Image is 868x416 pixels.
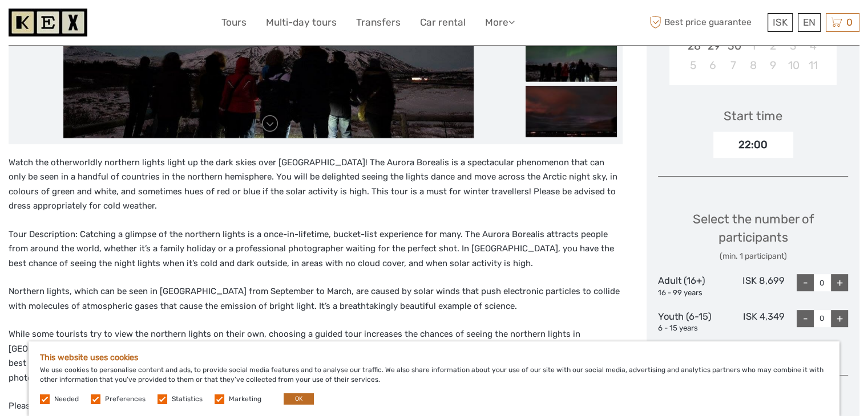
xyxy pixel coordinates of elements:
[266,14,337,31] a: Multi-day tours
[658,310,721,334] div: Youth (6-15)
[526,30,617,81] img: 148c9a3794844f2d8dad0b603144939c_slider_thumbnail.jpg
[9,156,623,214] p: Watch the otherworldly northern lights light up the dark skies over [GEOGRAPHIC_DATA]! The Aurora...
[105,394,146,404] label: Preferences
[783,56,803,75] div: Choose Friday, October 10th, 2025
[54,394,79,404] label: Needed
[658,251,848,262] div: (min. 1 participant)
[798,13,821,32] div: EN
[783,36,803,55] div: Choose Friday, October 3rd, 2025
[743,56,763,75] div: Choose Wednesday, October 8th, 2025
[845,17,854,28] span: 0
[703,36,723,55] div: Choose Monday, September 29th, 2025
[683,56,703,75] div: Choose Sunday, October 5th, 2025
[658,288,721,299] div: 16 - 99 years
[703,56,723,75] div: Choose Monday, October 6th, 2025
[763,36,783,55] div: Choose Thursday, October 2nd, 2025
[658,274,721,298] div: Adult (16+)
[40,353,828,362] h5: This website uses cookies
[9,284,623,313] p: Northern lights, which can be seen in [GEOGRAPHIC_DATA] from September to March, are caused by so...
[724,107,782,125] div: Start time
[658,210,848,262] div: Select the number of participants
[831,274,848,291] div: +
[16,20,129,29] p: We're away right now. Please check back later!
[172,394,203,404] label: Statistics
[804,56,823,75] div: Choose Saturday, October 11th, 2025
[683,36,703,55] div: Choose Sunday, September 28th, 2025
[9,327,623,385] p: While some tourists try to view the northern lights on their own, choosing a guided tour increase...
[9,9,87,36] img: 1261-44dab5bb-39f8-40da-b0c2-4d9fce00897c_logo_small.jpg
[804,36,823,55] div: Choose Saturday, October 4th, 2025
[284,393,314,405] button: OK
[723,56,743,75] div: Choose Tuesday, October 7th, 2025
[221,14,247,31] a: Tours
[356,14,401,31] a: Transfers
[420,14,466,31] a: Car rental
[721,274,785,298] div: ISK 8,699
[797,274,814,291] div: -
[773,17,788,28] span: ISK
[721,310,785,334] div: ISK 4,349
[797,310,814,327] div: -
[713,132,793,158] div: 22:00
[658,323,721,334] div: 6 - 15 years
[131,18,145,31] button: Open LiveChat chat widget
[526,85,617,137] img: 5cfb7a1fec4d408fb1efa4a582a0a05e_slider_thumbnail.jpg
[29,341,839,416] div: We use cookies to personalise content and ads, to provide social media features and to analyse ou...
[647,13,765,32] span: Best price guarantee
[229,394,261,404] label: Marketing
[485,14,515,31] a: More
[9,227,623,271] p: Tour Description: Catching a glimpse of the northern lights is a once-in-lifetime, bucket-list ex...
[723,36,743,55] div: Choose Tuesday, September 30th, 2025
[763,56,783,75] div: Choose Thursday, October 9th, 2025
[831,310,848,327] div: +
[743,36,763,55] div: Choose Wednesday, October 1st, 2025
